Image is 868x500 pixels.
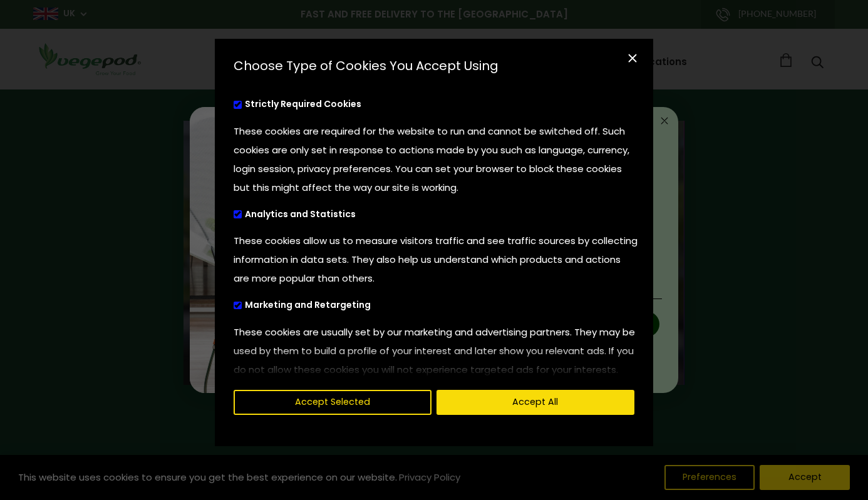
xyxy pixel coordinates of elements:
[437,390,634,415] button: Accept All
[234,323,638,379] p: These cookies are usually set by our marketing and advertising partners. They may be used by them...
[234,390,431,415] button: Accept Selected
[234,210,389,219] label: Analytics and Statistics
[234,122,638,197] p: These cookies are required for the website to run and cannot be switched off. Such cookies are on...
[234,58,634,75] p: Choose Type of Cookies You Accept Using
[619,45,646,73] button: Close
[234,99,395,109] label: Strictly Required Cookies
[234,232,638,288] p: These cookies allow us to measure visitors traffic and see traffic sources by collecting informat...
[234,300,404,310] label: Marketing and Retargeting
